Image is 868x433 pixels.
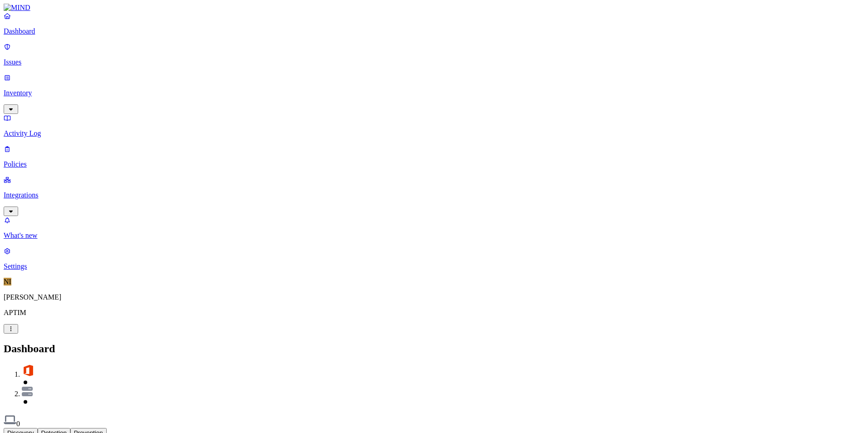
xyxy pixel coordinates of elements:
p: Policies [4,160,864,168]
p: [PERSON_NAME] [4,293,864,301]
p: APTIM [4,309,864,317]
p: Settings [4,262,864,271]
img: svg%3e [4,413,16,426]
span: 0 [16,420,20,428]
p: Integrations [4,191,864,199]
a: Issues [4,43,864,66]
h2: Dashboard [4,343,864,355]
p: What's new [4,231,864,240]
img: svg%3e [22,364,35,377]
p: Dashboard [4,27,864,35]
img: MIND [4,4,30,12]
p: Activity Log [4,129,864,138]
p: Issues [4,58,864,66]
a: Policies [4,145,864,168]
img: svg%3e [22,387,33,396]
a: Activity Log [4,114,864,138]
a: Settings [4,247,864,271]
a: Dashboard [4,12,864,35]
p: Inventory [4,89,864,97]
a: MIND [4,4,864,12]
a: Inventory [4,74,864,113]
a: Integrations [4,176,864,215]
span: NI [4,278,11,285]
a: What's new [4,216,864,240]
